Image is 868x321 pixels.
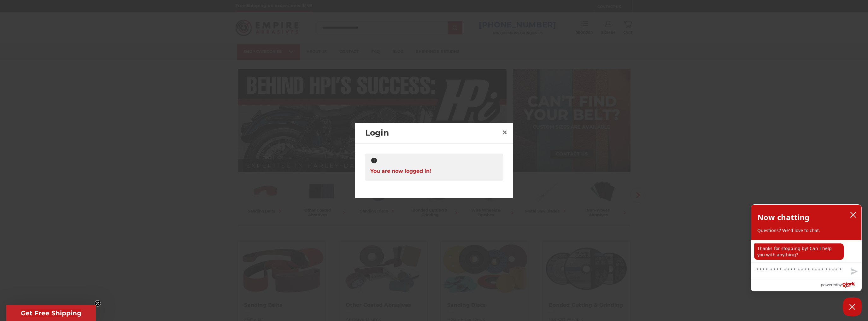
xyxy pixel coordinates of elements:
[843,297,862,316] button: Close Chatbox
[848,210,858,219] button: close chatbox
[95,300,101,306] button: Close teaser
[754,243,844,260] p: Thanks for stopping by! Can I help you with anything?
[821,281,837,289] span: powered
[837,281,842,289] span: by
[365,127,500,139] h2: Login
[751,240,861,262] div: chat
[21,309,81,317] span: Get Free Shipping
[757,211,809,224] h2: Now chatting
[370,165,431,177] span: You are now logged in!
[6,305,96,321] div: Get Free ShippingClose teaser
[757,227,855,234] p: Questions? We'd love to chat.
[751,204,862,291] div: olark chatbox
[502,126,507,138] span: ×
[846,265,861,279] button: Send message
[821,279,861,291] a: Powered by Olark
[500,127,510,137] a: Close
